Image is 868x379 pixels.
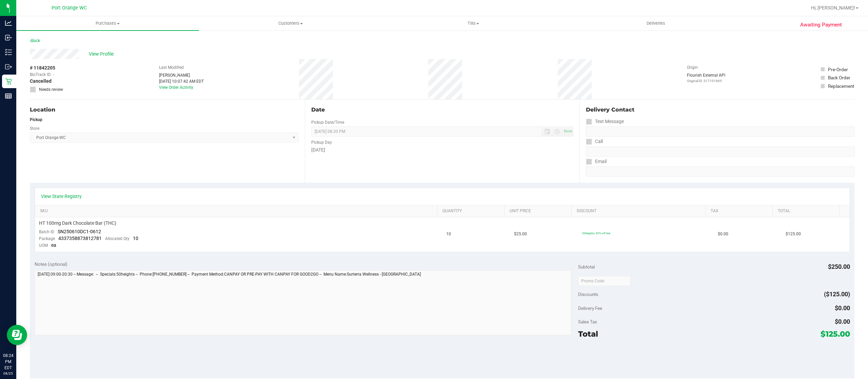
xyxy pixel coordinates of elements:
div: [DATE] [311,146,574,154]
a: Tills [382,16,565,31]
a: Tax [711,208,770,214]
p: 08:24 PM EDT [3,353,13,371]
p: 08/25 [3,371,13,376]
span: 50heights: 50% off line [582,232,610,235]
a: Total [778,208,837,214]
inline-svg: Analytics [5,20,12,26]
a: View State Registry [41,193,82,200]
span: Allocated Qty [105,236,130,241]
span: BioTrack ID: [30,72,52,78]
span: $0.00 [835,304,850,312]
span: Deliveries [637,20,674,26]
label: Origin [687,64,698,71]
label: Pickup Date/Time [311,119,344,125]
span: Subtotal [578,264,595,270]
label: Call [586,137,603,146]
span: Hi, [PERSON_NAME]! [811,5,855,11]
a: Purchases [16,16,199,31]
span: Cancelled [30,78,52,85]
span: $125.00 [786,231,801,237]
div: Flourish External API [687,72,725,83]
label: Text Message [586,117,624,126]
span: ($125.00) [824,291,850,298]
inline-svg: Retail [5,78,12,85]
a: View Order Activity [159,85,193,90]
inline-svg: Reports [5,93,12,99]
div: [PERSON_NAME] [159,72,204,78]
a: Deliveries [565,16,747,31]
span: Batch ID [39,230,54,234]
span: $0.00 [718,231,728,237]
span: $125.00 [821,329,850,339]
span: Customers [199,20,381,26]
span: $250.00 [828,263,850,270]
span: Total [578,329,598,339]
span: HT 100mg Dark Chocolate Bar (THC) [39,220,116,226]
span: Needs review [39,86,63,93]
inline-svg: Inventory [5,49,12,56]
a: SKU [40,208,435,214]
p: Original ID: 317101665 [687,78,725,83]
div: Delivery Contact [586,106,854,114]
span: Discounts [578,288,598,300]
span: # 11842205 [30,64,55,72]
span: Port Orange WC [52,5,87,11]
strong: Pickup [30,117,42,122]
div: Replacement [828,83,854,89]
inline-svg: Outbound [5,63,12,70]
label: Email [586,157,607,166]
span: Delivery Fee [578,305,602,311]
iframe: Resource center [7,325,27,345]
div: Location [30,106,299,114]
inline-svg: Inbound [5,34,12,41]
div: Date [311,106,574,114]
label: Last Modified [159,64,184,71]
span: View Profile [89,51,116,58]
span: Tills [382,20,564,26]
span: Notes (optional) [35,261,67,267]
span: UOM [39,243,48,248]
input: Promo Code [578,276,631,286]
span: $0.00 [835,318,850,325]
span: 10 [446,231,451,237]
div: Pre-Order [828,66,848,73]
span: 4337358873812781 [58,236,102,241]
a: Discount [577,208,703,214]
label: Pickup Day [311,139,332,145]
span: Purchases [16,20,199,26]
span: Sales Tax [578,319,597,324]
label: Store [30,125,39,132]
span: Awaiting Payment [800,21,842,29]
span: ea [51,242,56,248]
span: $25.00 [514,231,527,237]
a: Quantity [442,208,501,214]
input: Format: (999) 999-9999 [586,146,854,157]
a: Back [30,38,40,43]
span: 10 [133,236,138,241]
a: Unit Price [510,208,569,214]
span: Package [39,236,55,241]
span: - [53,72,54,78]
input: Format: (999) 999-9999 [586,126,854,137]
div: Back Order [828,74,850,81]
div: [DATE] 10:07:42 AM EDT [159,78,204,84]
a: Customers [199,16,382,31]
span: SN250610DC1-0612 [58,229,101,234]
